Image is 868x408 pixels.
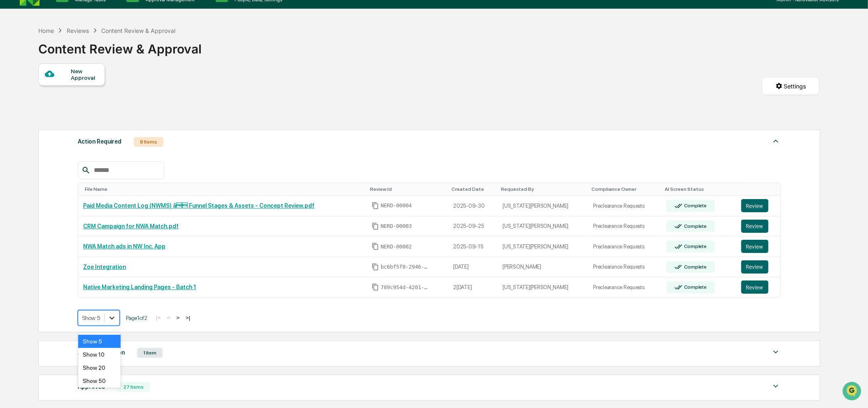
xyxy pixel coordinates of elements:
[56,143,105,158] a: 🗄️Attestations
[448,196,498,216] td: 2025-09-30
[78,387,121,401] div: Show 100
[588,257,661,278] td: Preclearance Requests
[381,223,412,229] span: NERD-00003
[137,348,163,358] div: 1 Item
[381,202,412,209] span: NERD-00004
[771,347,781,357] img: caret
[741,240,768,253] button: Review
[117,382,150,392] div: 27 Items
[762,77,819,95] button: Settings
[83,264,126,270] a: Zoe Integration
[78,335,121,348] div: Show 5
[381,264,430,270] span: bc6bf5f0-2946-4cd9-9db4-7e10a28e2bd0
[68,146,102,155] span: Attestations
[8,63,23,78] img: 1746055101610-c473b297-6a78-478c-a979-82029cc54cd1
[741,260,768,274] button: Review
[370,186,445,192] div: Toggle SortBy
[154,314,163,321] button: |<
[78,374,121,387] div: Show 50
[38,27,54,34] div: Home
[83,243,165,250] a: NWA Match ads in NW Inc. App
[16,113,23,119] img: 1746055101610-c473b297-6a78-478c-a979-82029cc54cd1
[665,186,733,192] div: Toggle SortBy
[381,243,412,250] span: NERD-00002
[128,90,150,100] button: See all
[451,186,494,192] div: Toggle SortBy
[741,240,776,253] a: Review
[16,146,53,155] span: Preclearance
[164,314,172,321] button: <
[5,143,56,158] a: 🖐️Preclearance
[771,136,781,146] img: caret
[134,137,163,147] div: 8 Items
[741,280,768,294] button: Review
[82,182,100,188] span: Pylon
[498,277,588,297] td: [US_STATE][PERSON_NAME]
[174,314,182,321] button: >
[588,236,661,257] td: Preclearance Requests
[372,223,379,230] span: Copy Id
[68,112,71,119] span: •
[8,18,150,31] p: How can we help?
[448,216,498,237] td: 2025-09-25
[771,381,781,391] img: caret
[183,314,193,321] button: >|
[60,147,66,154] div: 🗄️
[8,163,15,169] div: 🔎
[682,223,707,229] div: Complete
[8,147,15,154] div: 🖐️
[743,186,777,192] div: Toggle SortBy
[58,182,100,188] a: Powered byPylon
[372,263,379,271] span: Copy Id
[73,112,96,119] span: Se[DATE]
[372,243,379,250] span: Copy Id
[8,92,55,98] div: Past conversations
[38,35,202,56] div: Content Review & Approval
[78,361,121,374] div: Show 20
[501,186,585,192] div: Toggle SortBy
[67,27,89,34] div: Reviews
[591,186,658,192] div: Toggle SortBy
[83,223,179,229] a: CRM Campaign for NWA Match.pdf
[83,202,314,209] a: Paid Media Content Log (NWMS) â Funnel Stages & Assets - Concept Review.pdf
[498,236,588,257] td: [US_STATE][PERSON_NAME]
[498,257,588,278] td: [PERSON_NAME]
[682,203,707,209] div: Complete
[26,112,67,119] span: [PERSON_NAME]
[372,283,379,291] span: Copy Id
[78,136,121,147] div: Action Required
[448,257,498,278] td: [DATE]
[17,63,32,78] img: 8933085812038_c878075ebb4cc5468115_72.jpg
[741,260,776,274] a: Review
[588,277,661,297] td: Preclearance Requests
[842,381,864,403] iframe: Open customer support
[588,196,661,216] td: Preclearance Requests
[83,284,196,290] a: Native Marketing Landing Pages - Batch 1
[85,186,363,192] div: Toggle SortBy
[448,277,498,297] td: 2[DATE]
[682,284,707,290] div: Complete
[5,159,55,174] a: 🔎Data Lookup
[588,216,661,237] td: Preclearance Requests
[78,348,121,361] div: Show 10
[8,104,21,118] img: Jack Rasmussen
[71,68,98,81] div: New Approval
[741,199,776,212] a: Review
[381,284,430,291] span: 789c954d-4201-4a98-a409-5f3c2b22b70d
[741,220,768,233] button: Review
[682,243,707,249] div: Complete
[140,66,150,76] button: Start new chat
[741,280,776,294] a: Review
[741,220,776,233] a: Review
[37,72,113,78] div: We're available if you need us!
[498,216,588,237] td: [US_STATE][PERSON_NAME]
[101,27,175,34] div: Content Review & Approval
[37,63,135,72] div: Start new chat
[126,315,147,321] span: Page 1 of 2
[741,199,768,212] button: Review
[16,162,52,170] span: Data Lookup
[682,264,707,270] div: Complete
[448,236,498,257] td: 2025-09-15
